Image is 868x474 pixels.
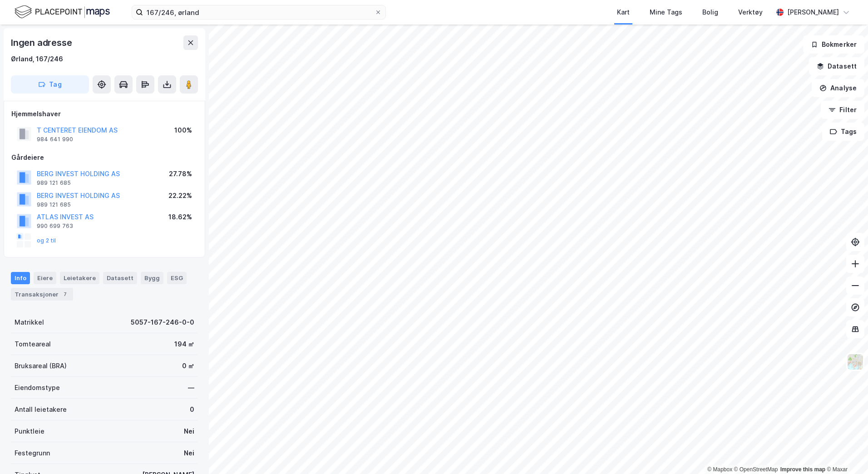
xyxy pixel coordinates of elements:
div: — [188,382,194,393]
button: Filter [821,101,864,119]
div: Bolig [702,7,718,18]
div: 0 ㎡ [182,360,194,371]
button: Analyse [812,79,864,97]
a: Improve this map [780,466,825,473]
div: Hjemmelshaver [11,109,197,119]
div: Punktleie [15,426,44,437]
div: 989 121 685 [37,179,71,187]
div: Antall leietakere [15,404,67,415]
div: 989 121 685 [37,201,71,208]
div: Kart [617,7,630,18]
div: Gårdeiere [11,152,197,163]
div: Nei [184,426,194,437]
img: logo.f888ab2527a4732fd821a326f86c7f29.svg [15,4,110,20]
div: Nei [184,448,194,459]
div: Festegrunn [15,448,50,459]
div: Eiendomstype [15,382,60,393]
div: Ørland, 167/246 [11,54,63,64]
div: 0 [190,404,194,415]
div: 100% [174,125,192,136]
div: Kontrollprogram for chat [823,430,868,474]
div: Matrikkel [15,317,44,328]
div: 5057-167-246-0-0 [131,317,194,328]
div: 984 641 990 [37,136,73,143]
div: 990 699 763 [37,222,73,230]
button: Tag [11,75,89,94]
div: Bygg [141,272,163,284]
button: Bokmerker [803,35,864,54]
div: ESG [167,272,187,284]
button: Tags [822,123,864,141]
div: Tomteareal [15,339,51,350]
input: Søk på adresse, matrikkel, gårdeiere, leietakere eller personer [143,5,375,19]
div: 18.62% [168,212,192,222]
div: Eiere [34,272,56,284]
div: [PERSON_NAME] [787,7,839,18]
div: Bruksareal (BRA) [15,360,67,371]
a: Mapbox [707,466,732,473]
img: Z [847,353,864,370]
iframe: Chat Widget [823,430,868,474]
div: Verktøy [738,7,763,18]
div: 194 ㎡ [174,339,194,350]
div: Mine Tags [650,7,682,18]
button: Datasett [809,57,864,75]
div: Transaksjoner [11,288,73,301]
div: Info [11,272,30,284]
a: OpenStreetMap [734,466,778,473]
div: 22.22% [168,190,192,201]
div: 7 [60,290,69,299]
div: Datasett [103,272,137,284]
div: Leietakere [60,272,99,284]
div: Ingen adresse [11,35,74,50]
div: 27.78% [169,168,192,179]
